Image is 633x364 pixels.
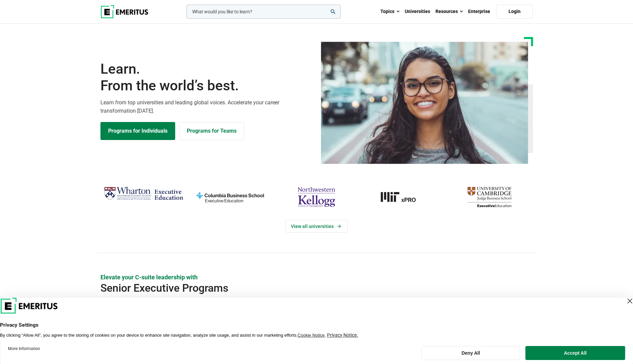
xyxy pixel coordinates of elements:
[363,184,443,210] img: MIT xPRO
[100,61,313,94] h1: Learn.
[100,281,490,295] h2: Senior Executive Programs
[100,98,313,115] p: Learn from top universities and leading global voices. Accelerate your career transformation [DATE].
[190,184,270,210] img: columbia-business-school
[100,77,313,94] span: From the world’s best.
[449,184,529,210] img: cambridge-judge-business-school
[363,184,443,210] a: MIT-xPRO
[104,184,184,204] img: Wharton Executive Education
[179,122,244,140] a: Explore for Business
[321,42,528,164] img: Learn from the world's best
[100,273,533,281] p: Elevate your C-suite leadership with
[285,220,348,233] a: View Universities
[496,5,533,19] a: Login
[100,122,175,140] a: Explore Programs
[277,184,356,210] img: northwestern-kellogg
[187,5,341,19] input: woocommerce-product-search-field-0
